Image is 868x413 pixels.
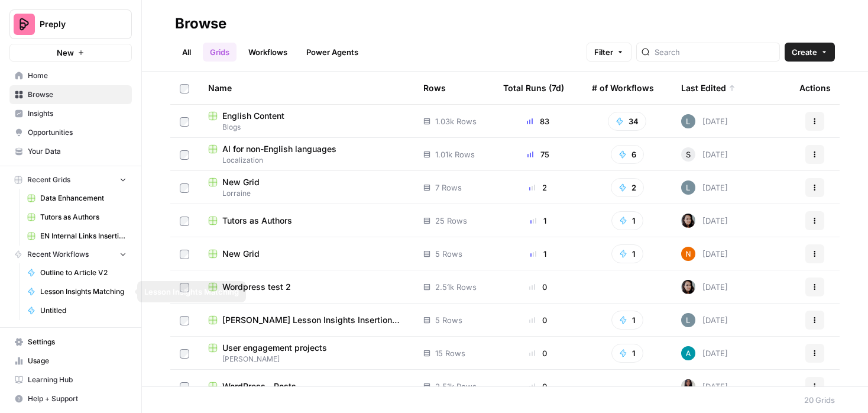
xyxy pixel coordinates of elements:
[40,267,127,278] span: Outline to Article V2
[28,337,127,347] span: Settings
[27,249,89,260] span: Recent Workflows
[208,143,404,166] a: AI for non-English languagesLocalization
[175,43,198,62] a: All
[423,72,446,104] div: Rows
[9,66,132,85] a: Home
[208,342,404,364] a: User engagement projects[PERSON_NAME]
[241,43,294,62] a: Workflows
[208,188,404,199] span: Lorraine
[14,14,35,35] img: Preply Logo
[681,346,695,360] img: 48p1dlxc26vy6gc5e5xg6nwbe9bs
[611,244,643,263] button: 1
[587,43,631,62] button: Filter
[28,89,127,100] span: Browse
[222,380,296,392] span: WordPress - Posts
[435,149,475,160] span: 1.01k Rows
[503,115,573,127] div: 83
[40,305,127,316] span: Untitled
[22,189,132,208] a: Data Enhancement
[208,72,404,104] div: Name
[222,342,327,354] span: User engagement projects
[9,171,132,189] button: Recent Grids
[222,110,284,122] span: English Content
[208,354,404,364] span: [PERSON_NAME]
[22,263,132,282] a: Outline to Article V2
[435,182,462,193] span: 7 Rows
[9,142,132,161] a: Your Data
[435,380,477,392] span: 2.51k Rows
[611,311,643,330] button: 1
[503,314,573,326] div: 0
[28,70,127,81] span: Home
[435,115,477,127] span: 1.03k Rows
[681,346,728,360] div: [DATE]
[435,215,467,227] span: 25 Rows
[28,375,127,385] span: Learning Hub
[594,46,613,58] span: Filter
[22,208,132,227] a: Tutors as Authors
[804,394,835,406] div: 20 Grids
[208,110,404,133] a: English ContentBlogs
[9,370,132,389] a: Learning Hub
[22,282,132,301] a: Lesson Insights Matching
[611,178,644,197] button: 2
[681,72,736,104] div: Last Edited
[175,14,226,33] div: Browse
[28,146,127,157] span: Your Data
[681,180,695,195] img: lv9aeu8m5xbjlu53qhb6bdsmtbjy
[40,286,127,297] span: Lesson Insights Matching
[592,72,654,104] div: # of Workflows
[608,112,646,131] button: 34
[655,46,775,58] input: Search
[208,122,404,133] span: Blogs
[208,215,404,227] a: Tutors as Authors
[9,44,132,62] button: New
[611,211,643,230] button: 1
[208,176,404,199] a: New GridLorraine
[686,149,691,160] span: S
[22,301,132,320] a: Untitled
[28,127,127,138] span: Opportunities
[222,176,260,188] span: New Grid
[503,248,573,260] div: 1
[503,347,573,359] div: 0
[503,281,573,293] div: 0
[681,114,695,128] img: lv9aeu8m5xbjlu53qhb6bdsmtbjy
[9,85,132,104] a: Browse
[435,347,465,359] span: 15 Rows
[27,175,70,185] span: Recent Grids
[40,231,127,241] span: EN Internal Links Insertion
[57,47,74,59] span: New
[28,356,127,366] span: Usage
[681,247,728,261] div: [DATE]
[681,280,695,294] img: 0od0somutai3rosqwdkhgswflu93
[208,248,404,260] a: New Grid
[799,72,831,104] div: Actions
[40,212,127,222] span: Tutors as Authors
[40,18,111,30] span: Preply
[681,313,695,327] img: lv9aeu8m5xbjlu53qhb6bdsmtbjy
[299,43,365,62] a: Power Agents
[208,314,404,326] a: [PERSON_NAME] Lesson Insights Insertion Grid
[611,145,644,164] button: 6
[435,248,462,260] span: 5 Rows
[611,344,643,363] button: 1
[792,46,817,58] span: Create
[503,182,573,193] div: 2
[681,214,728,228] div: [DATE]
[9,351,132,370] a: Usage
[681,280,728,294] div: [DATE]
[9,246,132,263] button: Recent Workflows
[681,180,728,195] div: [DATE]
[681,114,728,128] div: [DATE]
[9,389,132,408] button: Help + Support
[208,155,404,166] span: Localization
[681,214,695,228] img: 0od0somutai3rosqwdkhgswflu93
[9,123,132,142] a: Opportunities
[785,43,835,62] button: Create
[222,281,291,293] span: Wordpress test 2
[222,215,292,227] span: Tutors as Authors
[681,147,728,162] div: [DATE]
[222,248,260,260] span: New Grid
[681,379,728,393] div: [DATE]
